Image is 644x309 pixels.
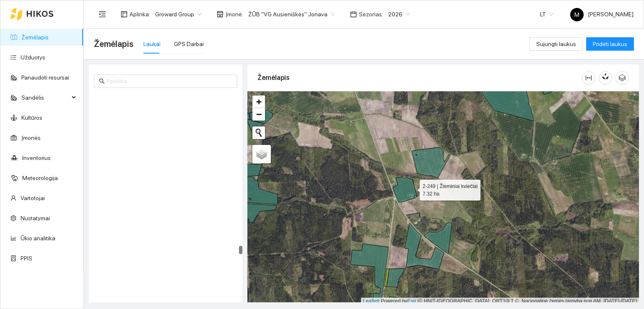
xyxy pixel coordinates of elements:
a: Meteorologija [22,175,58,181]
span: 2026 [388,8,410,21]
a: Sujungti laukus [530,41,583,47]
button: Initiate a new search [252,126,265,139]
div: Laukai [143,39,161,49]
span: | [418,298,419,304]
span: Sandėlis [21,89,69,106]
span: + [256,96,262,107]
span: calendar [350,11,357,18]
span: shop [217,11,223,18]
div: GPS Darbai [174,39,204,49]
a: Vartotojai [21,195,45,201]
a: PPIS [21,255,32,262]
a: Ūkio analitika [21,235,55,242]
span: Aplinka : [130,10,150,19]
a: Inventorius [22,154,51,161]
span: Sujungti laukus [536,39,576,49]
span: layout [121,11,127,18]
span: − [256,109,262,119]
span: Žemėlapis [94,37,133,51]
a: Layers [252,145,271,163]
button: column-width [582,71,595,85]
a: Užduotys [21,54,45,61]
a: Leaflet [363,298,378,304]
a: Zoom out [252,108,265,121]
a: Kultūros [21,114,42,121]
a: Įmonės [21,134,41,141]
span: column-width [582,75,595,81]
a: Panaudoti resursai [21,74,69,81]
span: [PERSON_NAME] [570,11,634,18]
span: menu-fold [99,10,106,18]
span: LT [540,8,553,21]
button: menu-fold [94,6,111,23]
button: Pridėti laukus [586,37,634,51]
div: | Powered by © HNIT-[GEOGRAPHIC_DATA]; ORT10LT ©, Nacionalinė žemės tarnyba prie AM, [DATE]-[DATE] [361,298,639,305]
span: M [574,8,579,21]
a: Žemėlapis [21,34,49,41]
span: Sezonas : [359,10,383,19]
a: Nustatymai [21,215,50,221]
a: Zoom in [252,95,265,108]
a: Esri [408,298,416,304]
span: ŽŪB "VG Ausieniškės" Jonava [248,8,335,21]
input: Paieška [106,77,232,86]
button: Sujungti laukus [530,37,583,51]
span: Groward Group [155,8,202,21]
span: search [99,78,105,84]
span: Pridėti laukus [593,39,627,49]
div: Žemėlapis [257,66,582,90]
span: Įmonė : [226,10,243,19]
a: Pridėti laukus [586,41,634,47]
